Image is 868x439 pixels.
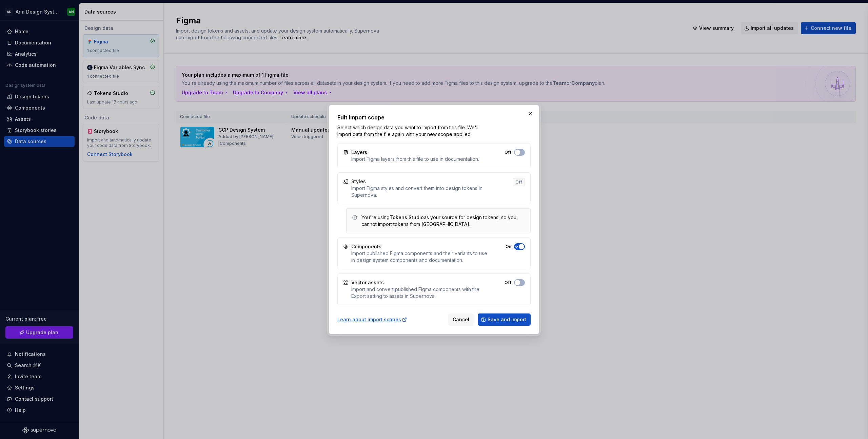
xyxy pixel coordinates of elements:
[351,279,384,286] div: Vector assets
[337,124,485,138] p: Select which design data you want to import from this file. We'll import data from the file again...
[488,316,526,323] span: Save and import
[351,178,366,185] div: Styles
[453,316,469,323] span: Cancel
[361,214,525,228] div: You're using as your source for design tokens, so you cannot import tokens from [GEOGRAPHIC_DATA].
[337,113,531,121] h2: Edit import scope
[337,316,407,323] a: Learn about import scopes
[505,150,511,155] label: Off
[478,313,531,326] button: Save and import
[351,243,381,250] div: Components
[448,313,474,326] button: Cancel
[351,250,488,264] div: Import published Figma components and their variants to use in design system components and docum...
[513,178,525,186] div: Off
[390,214,424,220] span: Tokens Studio
[351,286,487,300] div: Import and convert published Figma components with the Export setting to assets in Supernova.
[351,156,479,163] div: Import Figma layers from this file to use in documentation.
[351,185,495,198] div: Import Figma styles and convert them into design tokens in Supernova.
[351,149,367,156] div: Layers
[506,244,511,249] label: On
[505,280,511,285] label: Off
